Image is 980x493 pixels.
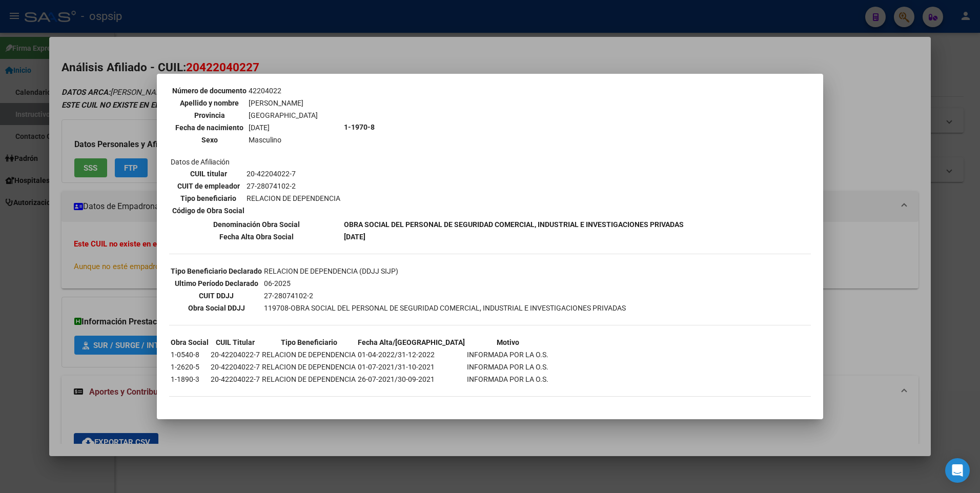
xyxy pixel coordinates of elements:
td: Datos personales Datos de Afiliación [170,36,342,218]
b: 1-1970-8 [344,123,375,131]
td: 119708-OBRA SOCIAL DEL PERSONAL DE SEGURIDAD COMERCIAL, INDUSTRIAL E INVESTIGACIONES PRIVADAS [263,302,626,314]
b: OBRA SOCIAL DEL PERSONAL DE SEGURIDAD COMERCIAL, INDUSTRIAL E INVESTIGACIONES PRIVADAS [344,220,684,229]
td: [GEOGRAPHIC_DATA] [248,110,318,121]
td: RELACION DE DEPENDENCIA [261,349,356,360]
th: Número de documento [172,85,247,96]
th: Motivo [466,337,549,348]
th: Fecha de nacimiento [172,122,247,133]
td: RELACION DE DEPENDENCIA (DDJJ SIJP) [263,265,626,277]
td: 27-28074102-2 [246,180,341,192]
th: CUIL titular [172,168,245,179]
td: 20-42204022-7 [210,361,260,373]
th: CUIL Titular [210,337,260,348]
th: Sexo [172,134,247,146]
td: INFORMADA POR LA O.S. [466,374,549,385]
td: 42204022 [248,85,318,96]
td: RELACION DE DEPENDENCIA [261,374,356,385]
td: 26-07-2021/30-09-2021 [357,374,465,385]
th: Fecha Alta Obra Social [170,231,342,242]
td: 01-07-2021/31-10-2021 [357,361,465,373]
td: 1-1890-3 [170,374,209,385]
th: Código de Obra Social [172,205,245,216]
th: Provincia [172,110,247,121]
th: Denominación Obra Social [170,219,342,230]
td: RELACION DE DEPENDENCIA [261,361,356,373]
th: Ultimo Período Declarado [170,278,262,289]
td: 20-42204022-7 [210,374,260,385]
th: Obra Social [170,337,209,348]
th: Tipo Beneficiario [261,337,356,348]
th: Apellido y nombre [172,97,247,109]
td: [DATE] [248,122,318,133]
th: Tipo Beneficiario Declarado [170,265,262,277]
td: Masculino [248,134,318,146]
td: 06-2025 [263,278,626,289]
td: 20-42204022-7 [246,168,341,179]
td: 1-0540-8 [170,349,209,360]
td: 20-42204022-7 [210,349,260,360]
td: INFORMADA POR LA O.S. [466,349,549,360]
td: RELACION DE DEPENDENCIA [246,193,341,204]
th: Tipo beneficiario [172,193,245,204]
th: Obra Social DDJJ [170,302,262,314]
b: [DATE] [344,233,365,241]
td: 1-2620-5 [170,361,209,373]
td: 01-04-2022/31-12-2022 [357,349,465,360]
th: CUIT DDJJ [170,290,262,301]
td: 27-28074102-2 [263,290,626,301]
td: [PERSON_NAME] [248,97,318,109]
th: CUIT de empleador [172,180,245,192]
div: Open Intercom Messenger [945,458,970,483]
th: Fecha Alta/[GEOGRAPHIC_DATA] [357,337,465,348]
td: INFORMADA POR LA O.S. [466,361,549,373]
